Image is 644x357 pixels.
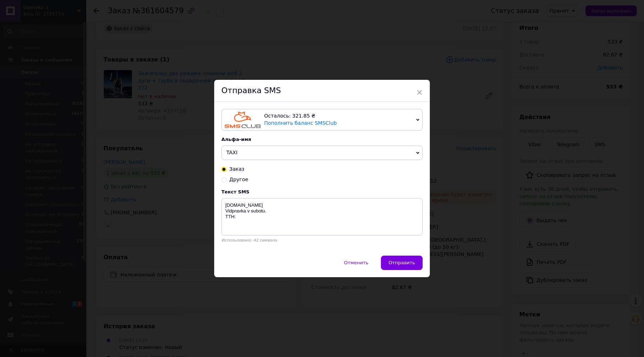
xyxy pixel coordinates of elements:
[221,238,423,243] div: Использовано: 42 символа
[381,256,423,270] button: Отправить
[221,137,251,142] span: Альфа-имя
[229,177,248,182] span: Другое
[221,189,423,194] div: Текст SMS
[416,86,423,99] span: ×
[214,80,430,102] div: Отправка SMS
[388,260,415,265] span: Отправить
[229,166,244,172] span: Заказ
[226,150,238,155] span: TAXI
[336,256,376,270] button: Отменить
[264,120,337,126] a: Пополнить баланс SMSClub
[221,198,423,235] textarea: [DOMAIN_NAME] Vidpravka v subotu. TTH:
[264,113,413,120] div: Осталось: 321.85 ₴
[344,260,368,265] span: Отменить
